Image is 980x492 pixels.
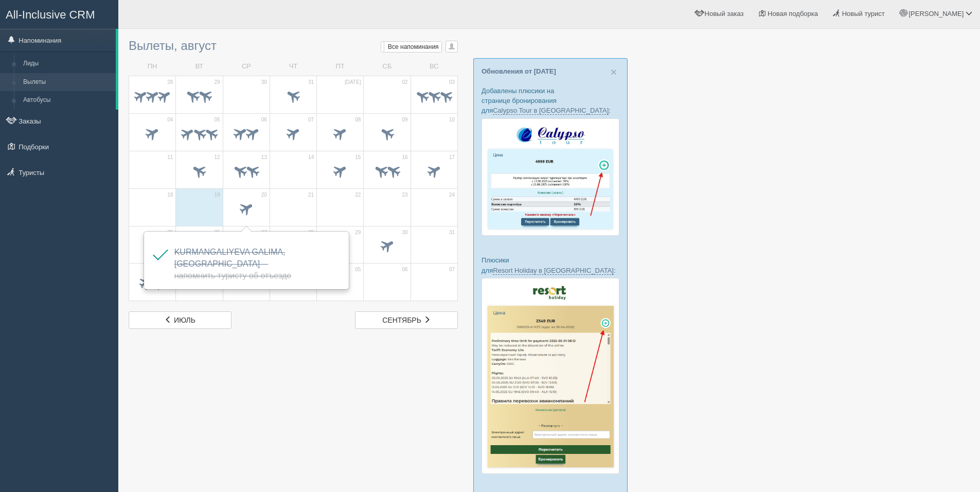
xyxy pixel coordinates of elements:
[129,39,458,52] h3: Вылеты, август
[402,154,408,161] span: 16
[493,107,609,115] a: Calypso Tour в [GEOGRAPHIC_DATA]
[482,118,619,236] img: calypso-tour-proposal-crm-for-travel-agency.jpg
[6,8,95,21] span: All-Inclusive CRM
[842,10,885,17] span: Новый турист
[402,229,408,236] span: 30
[449,116,455,124] span: 10
[402,266,408,273] span: 06
[402,116,408,124] span: 09
[449,266,455,273] span: 07
[167,229,173,236] span: 25
[167,154,173,161] span: 11
[355,311,458,329] a: сентябрь
[19,73,116,92] a: Вылеты
[493,267,614,275] a: Resort Holiday в [GEOGRAPHIC_DATA]
[308,116,314,124] span: 07
[129,58,176,76] td: ПН
[19,91,116,110] a: Автобусы
[345,79,361,86] span: [DATE]
[402,191,408,199] span: 23
[908,10,964,17] span: [PERSON_NAME]
[382,316,421,324] span: сентябрь
[261,79,267,86] span: 30
[261,116,267,124] span: 06
[402,79,408,86] span: 02
[317,58,364,76] td: ПТ
[355,266,361,273] span: 05
[261,154,267,161] span: 13
[174,259,291,280] span: — Напомнить туристу об отъезде
[611,66,617,78] span: ×
[308,154,314,161] span: 14
[482,255,619,275] p: Плюсики для :
[261,191,267,199] span: 20
[388,43,439,50] span: Все напоминания
[308,229,314,236] span: 28
[214,229,220,236] span: 26
[449,229,455,236] span: 31
[308,191,314,199] span: 21
[355,191,361,199] span: 22
[364,58,411,76] td: СБ
[308,79,314,86] span: 31
[214,79,220,86] span: 29
[449,191,455,199] span: 24
[129,311,231,329] a: июль
[449,79,455,86] span: 03
[214,116,220,124] span: 05
[768,10,818,17] span: Новая подборка
[611,66,617,77] button: Close
[176,58,223,76] td: ВТ
[270,58,316,76] td: ЧТ
[355,116,361,124] span: 08
[482,278,619,475] img: resort-holiday-%D0%BF%D1%96%D0%B4%D0%B1%D1%96%D1%80%D0%BA%D0%B0-%D1%81%D1%80%D0%BC-%D0%B4%D0%BB%D...
[705,10,744,17] span: Новый заказ
[167,79,173,86] span: 28
[214,191,220,199] span: 19
[261,229,267,236] span: 27
[449,154,455,161] span: 17
[355,154,361,161] span: 15
[214,154,220,161] span: 12
[167,191,173,199] span: 18
[411,58,457,76] td: ВС
[482,86,619,115] p: Добавлены плюсики на странице бронирования для :
[355,229,361,236] span: 29
[174,316,195,324] span: июль
[19,55,116,73] a: Лиды
[167,116,173,124] span: 04
[223,58,270,76] td: СР
[174,248,291,280] a: KURMANGALIYEVA GALIMA, [GEOGRAPHIC_DATA]— Напомнить туристу об отъезде
[482,67,556,75] a: Обновления от [DATE]
[174,248,291,280] span: KURMANGALIYEVA GALIMA, [GEOGRAPHIC_DATA]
